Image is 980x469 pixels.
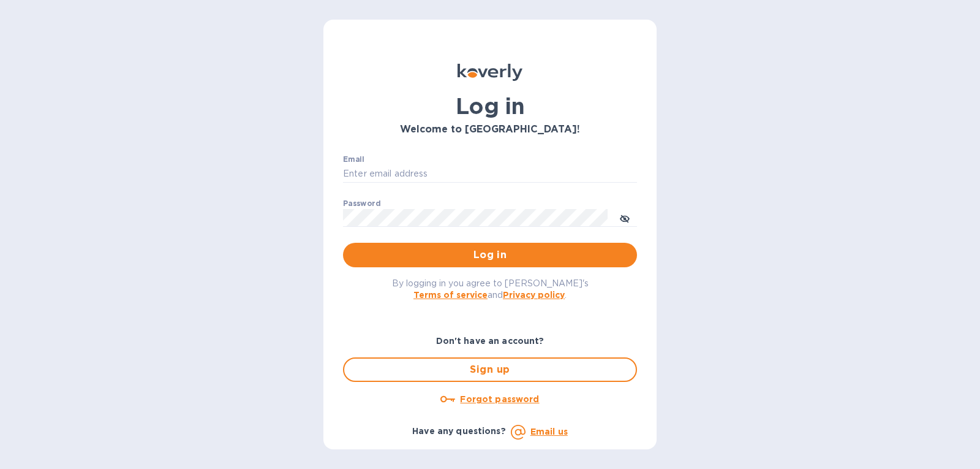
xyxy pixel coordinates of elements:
[458,64,522,81] img: Koverly
[343,124,637,135] h3: Welcome to [GEOGRAPHIC_DATA]!
[436,336,545,346] b: Don't have an account?
[343,156,364,163] label: Email
[343,200,380,207] label: Password
[343,165,637,183] input: Enter email address
[530,427,568,437] a: Email us
[343,243,637,267] button: Log in
[503,290,565,300] a: Privacy policy
[354,362,626,377] span: Sign up
[343,357,637,382] button: Sign up
[343,93,637,119] h1: Log in
[460,394,539,404] u: Forgot password
[412,426,506,436] b: Have any questions?
[413,290,488,300] a: Terms of service
[392,278,589,300] span: By logging in you agree to [PERSON_NAME]'s and .
[612,205,637,230] button: toggle password visibility
[353,248,627,262] span: Log in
